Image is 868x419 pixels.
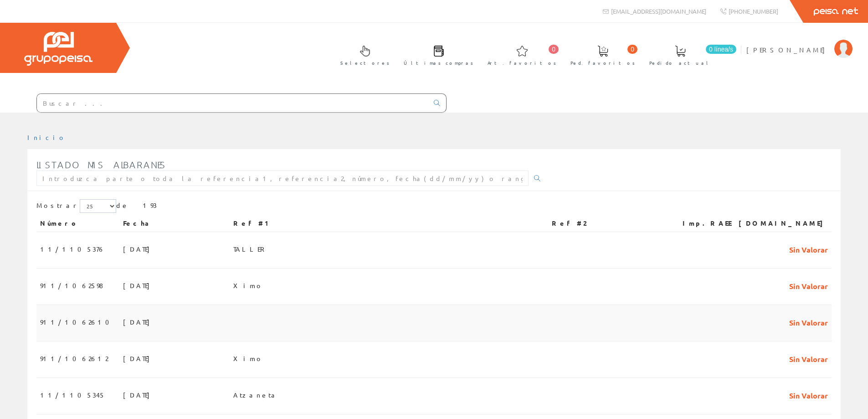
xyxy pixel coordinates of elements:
span: [DATE] [123,351,154,366]
input: Introduzca parte o toda la referencia1, referencia2, número, fecha(dd/mm/yy) o rango de fechas(dd... [36,171,529,186]
span: Sin Valorar [789,314,828,330]
span: Sin Valorar [789,241,828,257]
label: Mostrar [36,199,116,213]
a: Últimas compras [395,38,478,71]
input: Buscar ... [37,94,428,112]
span: Ximo [233,278,263,293]
span: 911/1062610 [40,314,115,330]
span: 0 [549,45,559,54]
span: 0 [627,45,637,54]
span: TALLER [233,241,268,257]
span: [DATE] [123,387,154,403]
th: [DOMAIN_NAME] [735,215,832,232]
a: Inicio [27,133,66,141]
span: Ped. favoritos [570,58,635,67]
a: [PERSON_NAME] [746,38,853,47]
span: Últimas compras [404,58,473,67]
span: 911/1062612 [40,351,108,366]
span: [EMAIL_ADDRESS][DOMAIN_NAME] [611,7,706,15]
img: Grupo Peisa [24,32,92,66]
span: 11/1105345 [40,387,105,403]
span: Listado mis albaranes [36,159,166,170]
span: 11/1105376 [40,241,105,257]
span: Pedido actual [649,58,711,67]
th: Fecha [119,215,230,232]
span: Atzaneta [233,387,278,403]
span: 911/1062598 [40,278,103,293]
span: Selectores [340,58,390,67]
th: Imp.RAEE [667,215,735,232]
span: Art. favoritos [488,58,556,67]
div: de 193 [36,199,832,215]
a: Selectores [331,38,394,71]
span: [PHONE_NUMBER] [729,7,778,15]
th: Ref #1 [230,215,548,232]
select: Mostrar [80,199,116,213]
span: Sin Valorar [789,278,828,293]
th: Número [36,215,119,232]
span: [PERSON_NAME] [746,45,830,54]
span: Sin Valorar [789,387,828,403]
span: [DATE] [123,314,154,330]
span: 0 línea/s [706,45,736,54]
span: [DATE] [123,278,154,293]
th: Ref #2 [548,215,667,232]
span: Sin Valorar [789,351,828,366]
span: [DATE] [123,241,154,257]
span: Ximo [233,351,263,366]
